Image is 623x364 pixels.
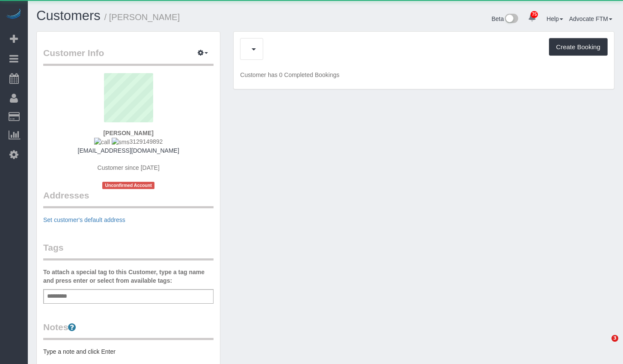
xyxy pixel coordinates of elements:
a: 75 [524,9,540,27]
a: Set customer's default address [43,216,125,223]
img: sms [112,138,130,146]
button: Create Booking [549,38,608,56]
a: [EMAIL_ADDRESS][DOMAIN_NAME] [78,147,179,154]
legend: Tags [43,241,214,260]
pre: Type a note and click Enter [43,347,214,356]
span: Customer since [DATE] [98,164,160,171]
a: Beta [492,15,518,22]
p: Customer has 0 Completed Bookings [240,71,608,79]
a: Help [546,15,563,22]
img: New interface [504,14,518,25]
img: Automaid Logo [5,9,22,21]
iframe: Intercom live chat [594,335,614,355]
span: 3129149892 [94,138,163,145]
a: Customers [36,8,101,23]
small: / [PERSON_NAME] [104,12,180,22]
label: To attach a special tag to this Customer, type a tag name and press enter or select from availabl... [43,268,214,285]
strong: [PERSON_NAME] [103,130,153,136]
span: Unconfirmed Account [102,182,154,189]
span: 75 [531,11,538,18]
legend: Notes [43,321,214,340]
a: Advocate FTM [569,15,612,22]
img: call [94,138,110,146]
legend: Customer Info [43,47,214,66]
span: 3 [611,335,618,342]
